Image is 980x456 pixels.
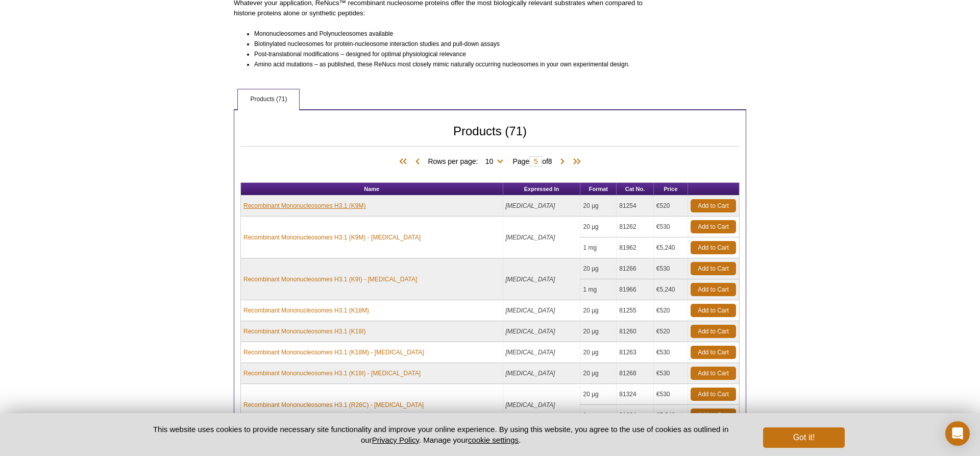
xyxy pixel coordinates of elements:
td: 81254 [617,196,654,217]
a: Add to Cart [691,262,736,275]
i: [MEDICAL_DATA] [506,276,555,283]
li: Amino acid mutations – as published, these ReNucs most closely mimic naturally occurring nucleoso... [254,59,640,69]
td: €530 [654,258,688,279]
td: €5,240 [654,279,688,300]
a: Add to Cart [691,367,736,380]
a: Recombinant Mononucleosomes H3.1 (K9M) - [MEDICAL_DATA] [243,233,421,242]
th: Name [241,183,503,196]
td: €520 [654,300,688,321]
td: 81268 [617,363,654,384]
td: 81966 [617,279,654,300]
span: Last Page [568,157,583,167]
i: [MEDICAL_DATA] [506,307,555,314]
button: cookie settings [468,436,519,444]
i: [MEDICAL_DATA] [506,234,555,241]
a: Recombinant Mononucleosomes H3.1 (K18M) - [MEDICAL_DATA] [243,348,424,357]
td: 20 µg [580,217,617,237]
h2: Products (71) [240,127,740,147]
a: Products (71) [238,89,299,110]
a: Add to Cart [691,388,736,401]
td: 20 µg [580,384,617,405]
td: 81266 [617,258,654,279]
li: Mononucleosomes and Polynucleosomes available [254,29,640,39]
i: [MEDICAL_DATA] [506,401,555,409]
a: Add to Cart [691,283,736,296]
td: 1 mg [580,279,617,300]
a: Recombinant Mononucleosomes H3.1 (K18M) [243,306,369,315]
span: 8 [548,157,552,165]
i: [MEDICAL_DATA] [506,370,555,377]
td: 81324 [617,384,654,405]
div: Open Intercom Messenger [945,421,970,446]
li: Post-translational modifications – designed for optimal physiological relevance [254,49,640,59]
a: Recombinant Mononucleosomes H3.1 (K18I) [243,327,365,336]
a: Recombinant Mononucleosomes H3.1 (R26C) - [MEDICAL_DATA] [243,400,424,410]
td: 81962 [617,237,654,258]
a: Recombinant Mononucleosomes H3.1 (K18I) - [MEDICAL_DATA] [243,369,421,378]
td: 1 mg [580,237,617,258]
li: Biotinylated nucleosomes for protein-nucleosome interaction studies and pull-down assays [254,39,640,49]
td: €530 [654,217,688,237]
td: 20 µg [580,300,617,321]
td: €530 [654,384,688,405]
td: €530 [654,363,688,384]
td: 1 mg [580,405,617,426]
td: 81262 [617,217,654,237]
td: 20 µg [580,196,617,217]
a: Add to Cart [691,241,736,254]
a: Add to Cart [691,325,736,338]
th: Format [580,183,617,196]
td: 20 µg [580,363,617,384]
p: This website uses cookies to provide necessary site functionality and improve your online experie... [135,424,746,445]
td: 20 µg [580,342,617,363]
i: [MEDICAL_DATA] [506,349,555,356]
a: Add to Cart [691,409,736,422]
td: 81624 [617,405,654,426]
span: First Page [397,157,412,167]
a: Add to Cart [691,220,736,233]
td: €5,240 [654,405,688,426]
span: Previous Page [412,157,423,167]
span: Page of [507,156,557,166]
th: Price [654,183,688,196]
i: [MEDICAL_DATA] [506,202,555,209]
th: Cat No. [617,183,654,196]
td: €5,240 [654,237,688,258]
button: Got it! [763,427,845,448]
th: Expressed In [503,183,581,196]
a: Recombinant Mononucleosomes H3.1 (K9M) [243,201,365,210]
td: 20 µg [580,321,617,342]
td: 20 µg [580,258,617,279]
td: 81263 [617,342,654,363]
a: Privacy Policy [372,436,419,444]
td: €530 [654,342,688,363]
td: €520 [654,321,688,342]
td: 81255 [617,300,654,321]
span: Next Page [557,157,568,167]
a: Add to Cart [691,304,736,317]
a: Add to Cart [691,199,736,212]
td: 81260 [617,321,654,342]
td: €520 [654,196,688,217]
a: Add to Cart [691,346,736,359]
i: [MEDICAL_DATA] [506,328,555,335]
a: Recombinant Mononucleosomes H3.1 (K9I) - [MEDICAL_DATA] [243,275,417,284]
span: Rows per page: [428,156,507,166]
